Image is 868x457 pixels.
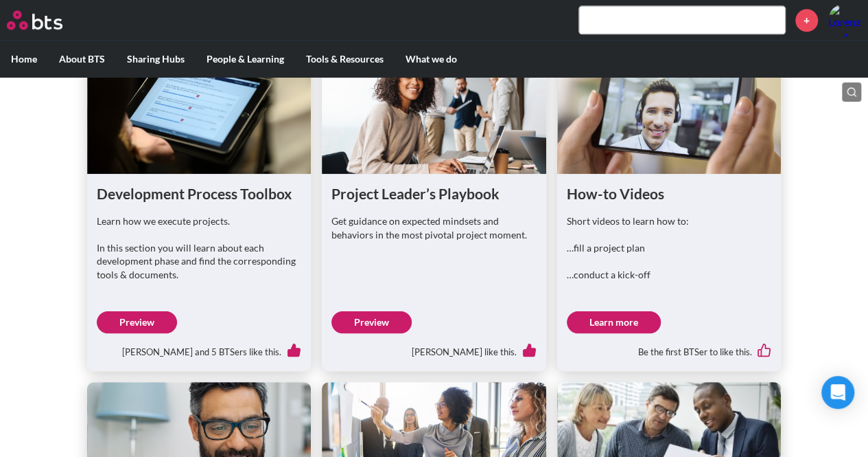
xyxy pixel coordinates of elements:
a: Preview [97,311,177,333]
label: Tools & Resources [295,41,395,77]
label: About BTS [48,41,116,77]
a: Profile [828,3,861,36]
a: Preview [331,311,412,333]
label: People & Learning [196,41,295,77]
p: Short videos to learn how to: [567,214,772,228]
div: [PERSON_NAME] and 5 BTSers like this. [97,333,302,362]
h1: Development Process Toolbox [97,183,302,203]
p: In this section you will learn about each development phase and find the corresponding tools & do... [97,241,302,282]
p: Learn how we execute projects. [97,214,302,228]
p: …conduct a kick-off [567,268,772,282]
h1: How-to Videos [567,183,772,203]
a: Go home [7,10,88,30]
p: Get guidance on expected mindsets and behaviors in the most pivotal project moment. [331,214,537,241]
img: BTS Logo [7,10,62,30]
label: What we do [395,41,468,77]
p: …fill a project plan [567,241,772,255]
div: Open Intercom Messenger [821,376,854,409]
h1: Project Leader’s Playbook [331,183,537,203]
label: Sharing Hubs [116,41,196,77]
a: Learn more [567,311,661,333]
a: + [795,9,818,32]
img: Lorenzo Andretti [828,3,861,36]
div: Be the first BTSer to like this. [567,333,772,362]
div: [PERSON_NAME] like this. [331,333,537,362]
